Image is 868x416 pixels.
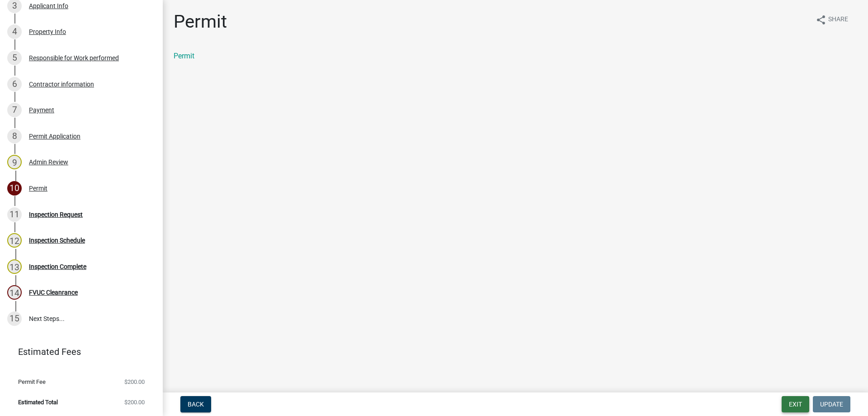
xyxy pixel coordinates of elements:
[29,289,78,296] div: FVUC Cleanrance
[124,379,145,385] span: $200.00
[7,207,22,222] div: 11
[7,129,22,143] div: 8
[188,401,204,408] span: Back
[7,51,22,65] div: 5
[7,285,22,300] div: 14
[29,237,85,244] div: Inspection Schedule
[29,185,47,191] div: Permit
[7,77,22,91] div: 6
[7,155,22,169] div: 9
[7,311,22,326] div: 15
[29,3,68,9] div: Applicant Info
[813,396,850,412] button: Update
[7,24,22,39] div: 4
[124,399,145,405] span: $200.00
[29,107,54,113] div: Payment
[816,14,826,25] i: share
[174,52,194,60] a: Permit
[18,399,58,405] span: Estimated Total
[7,181,22,196] div: 10
[174,11,227,33] h1: Permit
[782,396,809,412] button: Exit
[29,29,66,35] div: Property Info
[820,401,843,408] span: Update
[29,133,80,139] div: Permit Application
[7,233,22,248] div: 12
[180,396,211,412] button: Back
[29,211,83,218] div: Inspection Request
[29,263,86,270] div: Inspection Complete
[808,11,855,29] button: shareShare
[29,81,94,87] div: Contractor information
[7,259,22,274] div: 13
[828,14,848,25] span: Share
[7,103,22,117] div: 7
[29,159,68,165] div: Admin Review
[18,379,46,385] span: Permit Fee
[7,343,148,361] a: Estimated Fees
[29,55,119,61] div: Responsible for Work performed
